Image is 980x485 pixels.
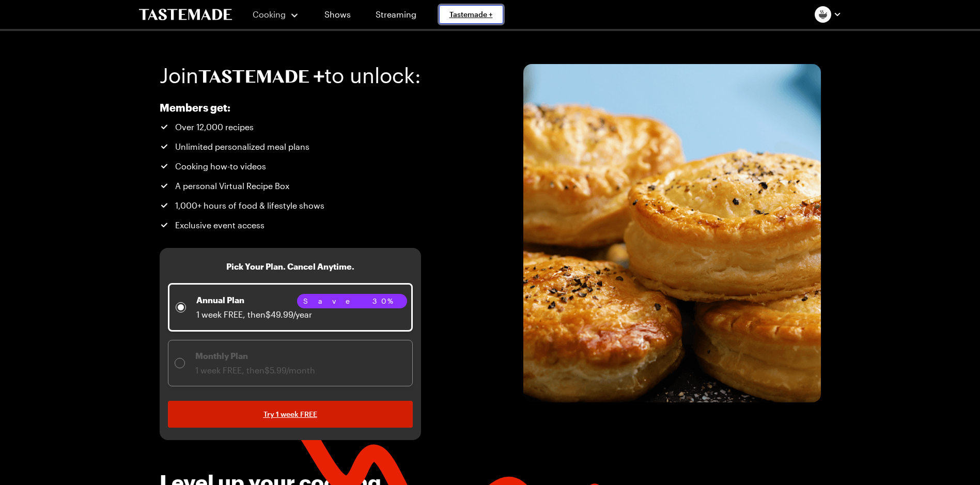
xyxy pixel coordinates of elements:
span: Cooking [253,9,286,19]
a: Tastemade + [439,5,503,24]
p: Annual Plan [196,294,312,306]
span: Exclusive event access [175,219,265,231]
span: A personal Virtual Recipe Box [175,180,289,192]
a: Try 1 week FREE [168,401,413,428]
button: Cooking [253,2,300,27]
span: Try 1 week FREE [263,409,317,419]
p: Monthly Plan [195,350,315,362]
h3: Pick Your Plan. Cancel Anytime. [226,260,354,273]
span: Cooking how-to videos [175,160,266,173]
img: Profile picture [815,6,831,23]
span: 1,000+ hours of food & lifestyle shows [175,199,324,212]
h2: Members get: [160,101,391,114]
span: Tastemade + [449,9,493,20]
span: Unlimited personalized meal plans [175,140,309,153]
span: 1 week FREE, then $5.99/month [195,365,315,375]
a: To Tastemade Home Page [139,9,232,21]
span: Over 12,000 recipes [175,121,254,133]
h1: Join to unlock: [160,64,421,87]
span: Save 30% [303,296,401,306]
span: 1 week FREE, then $49.99/year [196,309,312,319]
ul: Tastemade+ Annual subscription benefits [160,121,391,231]
button: Profile picture [815,6,842,23]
